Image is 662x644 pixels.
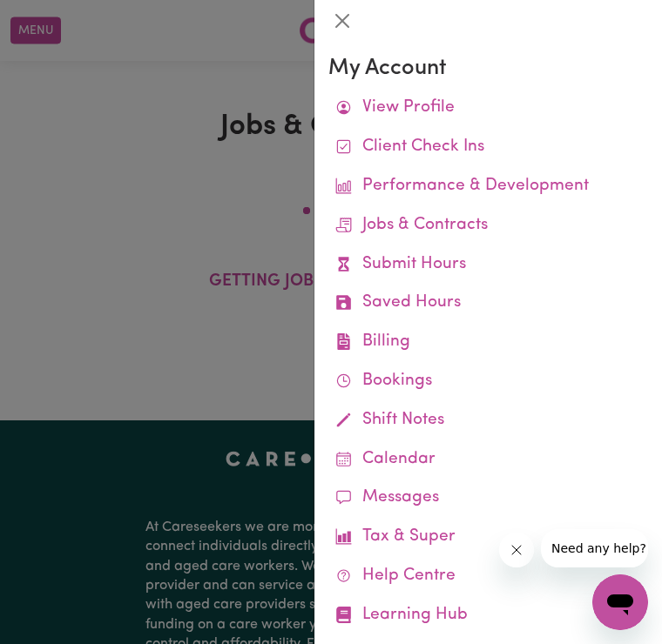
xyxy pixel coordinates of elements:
iframe: Button to launch messaging window [592,574,648,630]
a: Calendar [328,440,648,480]
a: View Profile [328,89,648,128]
a: Learning Hub [328,596,648,635]
a: Messages [328,479,648,518]
a: Jobs & Contracts [328,206,648,245]
a: Saved Hours [328,284,648,323]
button: Close [328,7,356,35]
a: Help Centre [328,557,648,596]
a: Performance & Development [328,167,648,206]
a: Tax & Super [328,518,648,557]
a: Bookings [328,362,648,401]
iframe: Message from company [541,529,648,567]
a: Billing [328,323,648,362]
a: Submit Hours [328,245,648,285]
h3: My Account [328,56,648,82]
a: Shift Notes [328,401,648,440]
iframe: Close message [499,533,534,567]
a: Client Check Ins [328,128,648,167]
